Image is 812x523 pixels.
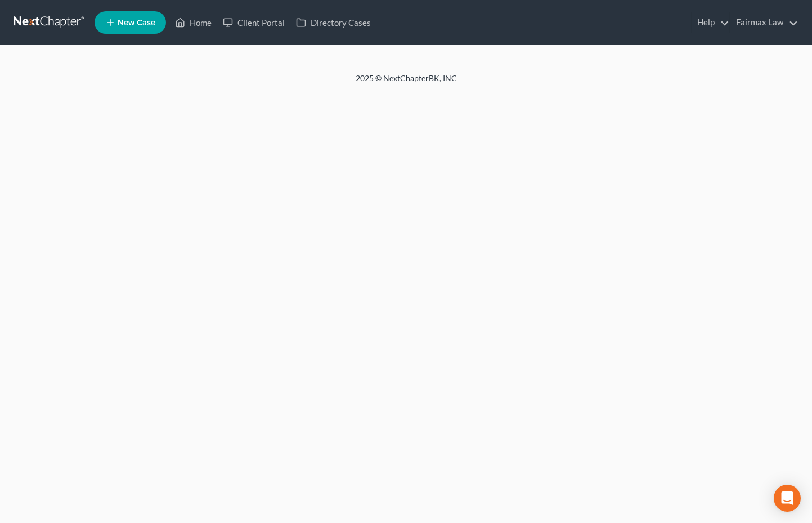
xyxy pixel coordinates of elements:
[290,12,376,33] a: Directory Cases
[730,12,798,33] a: Fairmax Law
[217,12,290,33] a: Client Portal
[86,73,727,93] div: 2025 © NextChapterBK, INC
[169,12,217,33] a: Home
[774,485,801,512] div: Open Intercom Messenger
[692,12,729,33] a: Help
[95,11,166,34] new-legal-case-button: New Case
